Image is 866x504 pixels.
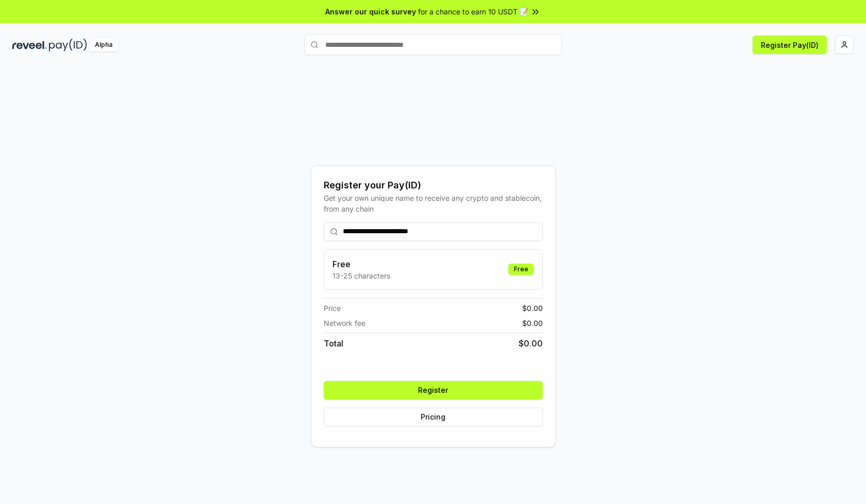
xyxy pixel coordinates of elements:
span: for a chance to earn 10 USDT 📝 [418,6,528,17]
span: $ 0.00 [522,318,543,328]
button: Register Pay(ID) [753,36,827,54]
div: Free [508,264,534,275]
span: Answer our quick survey [325,6,416,17]
span: Network fee [324,318,365,328]
img: reveel_dark [12,39,47,51]
span: Total [324,337,343,350]
div: Register your Pay(ID) [324,178,543,193]
button: Pricing [324,408,543,426]
div: Alpha [89,39,118,51]
p: 13-25 characters [332,270,390,281]
div: Get your own unique name to receive any crypto and stablecoin, from any chain [324,193,543,214]
span: $ 0.00 [522,303,543,314]
h3: Free [332,258,390,270]
button: Register [324,381,543,399]
span: $ 0.00 [519,337,543,350]
span: Price [324,303,341,314]
img: pay_id [49,39,87,51]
